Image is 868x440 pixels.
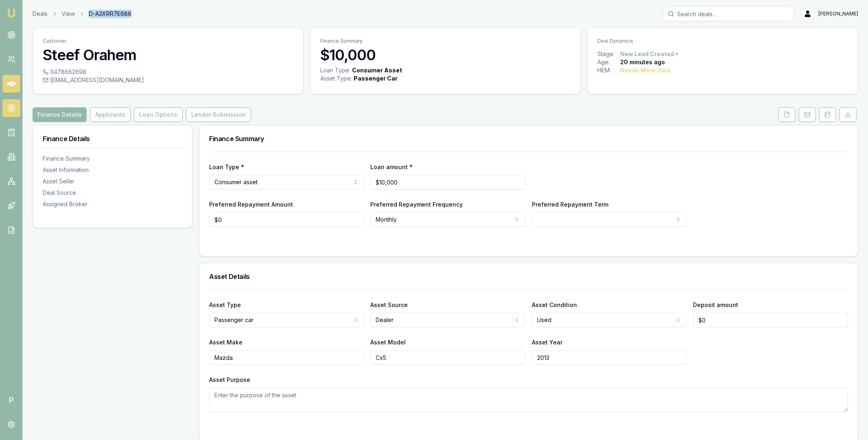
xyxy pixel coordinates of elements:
div: [EMAIL_ADDRESS][DOMAIN_NAME] [43,76,293,84]
button: Finance Details [33,107,87,122]
div: 0478662698 [43,68,293,76]
input: $ [209,212,364,227]
button: New Lead Created [620,50,680,58]
a: View [61,10,75,18]
span: [PERSON_NAME] [818,11,858,17]
a: Loan Options [132,107,184,122]
span: P [2,391,20,409]
div: HEM: [597,66,620,74]
label: Preferred Repayment Frequency [371,201,463,208]
a: Lender Submission [184,107,253,122]
div: Loan Type: [320,66,350,74]
div: 20 minutes ago [620,58,665,66]
div: Consumer Asset [352,66,402,74]
div: Needs More Data [620,66,671,74]
div: Asset Seller [43,177,182,185]
div: Stage: [597,50,620,58]
h3: Finance Details [43,135,182,142]
h3: Finance Summary [209,135,848,142]
label: Asset Condition [532,301,577,308]
h3: $10,000 [320,47,571,63]
input: $ [693,313,848,327]
a: Finance Details [33,107,88,122]
input: $ [371,175,526,190]
label: Preferred Repayment Amount [209,201,293,208]
a: Deals [33,10,48,18]
label: Asset Source [371,301,408,308]
h3: Steef Orahem [43,47,293,63]
label: Preferred Repayment Term [532,201,608,208]
a: Applicants [88,107,132,122]
button: Applicants [90,107,131,122]
div: Age: [597,58,620,66]
label: Asset Type [209,301,241,308]
div: Asset Type : [320,74,352,83]
h3: Asset Details [209,273,848,280]
p: Customer [43,38,293,44]
label: Asset Purpose [209,376,250,383]
nav: breadcrumb [33,10,131,18]
span: D-A3XRR7E686 [89,10,131,18]
label: Asset Year [532,339,562,346]
div: Deal Source [43,189,182,197]
input: Search deals [664,7,794,21]
label: Loan amount * [371,163,413,170]
div: Assigned Broker [43,200,182,208]
label: Loan Type * [209,163,244,170]
label: Asset Model [371,339,406,346]
div: Finance Summary [43,155,182,163]
button: Lender Submission [186,107,251,122]
label: Deposit amount [693,301,739,308]
div: Asset Information [43,166,182,174]
img: emu-icon-u.png [7,8,16,18]
p: Deal Dynamics [597,38,848,44]
p: Finance Summary [320,38,571,44]
div: Passenger Car [354,74,398,83]
button: Loan Options [134,107,183,122]
label: Asset Make [209,339,243,346]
